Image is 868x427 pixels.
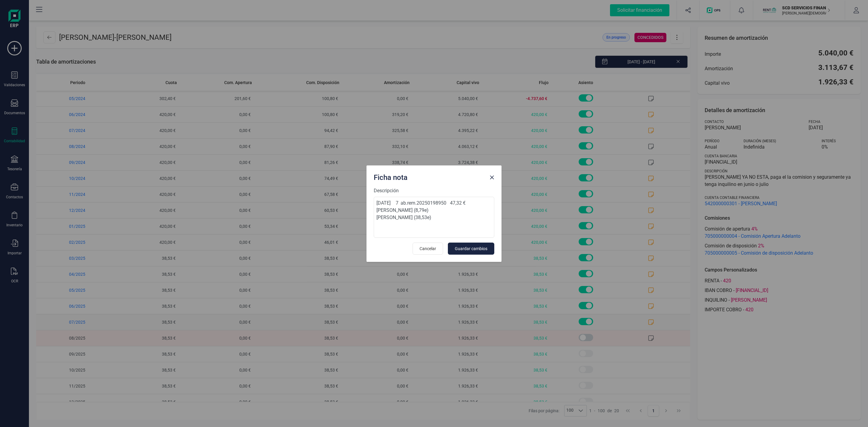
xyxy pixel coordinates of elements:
[487,173,497,182] button: Close
[371,170,487,182] div: Ficha nota
[448,243,494,255] button: Guardar cambios
[455,246,487,252] span: Guardar cambios
[420,246,436,252] span: Cancelar
[413,243,443,255] button: Cancelar
[374,197,494,238] textarea: [DATE] 7 ab.rem.20250198950 47,32 € [PERSON_NAME] (8,79e) [PERSON_NAME] (38,53e)
[374,187,494,194] label: Descripción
